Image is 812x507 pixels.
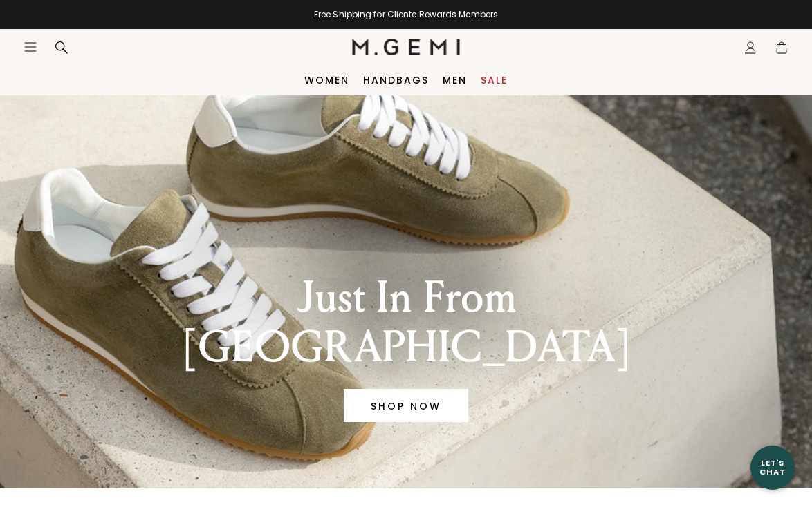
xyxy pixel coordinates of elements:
[352,39,461,55] img: M.Gemi
[443,75,467,86] a: Men
[344,389,468,422] a: Banner primary button
[149,273,663,372] div: Just In From [GEOGRAPHIC_DATA]
[363,75,429,86] a: Handbags
[24,40,37,54] button: Open site menu
[750,459,795,476] div: Let's Chat
[304,75,349,86] a: Women
[481,75,508,86] a: Sale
